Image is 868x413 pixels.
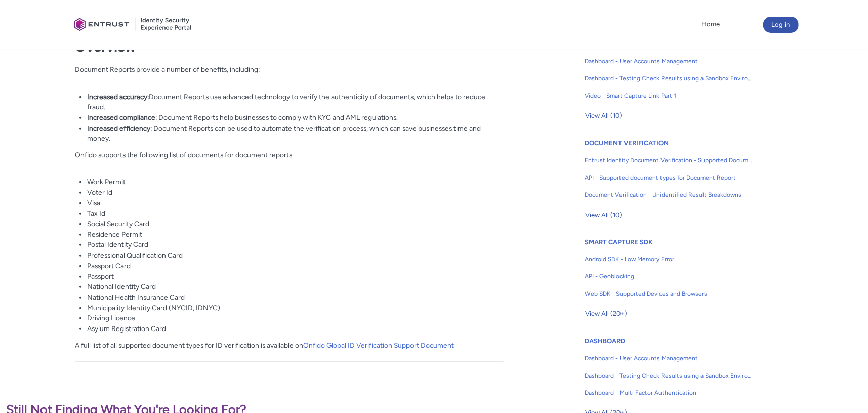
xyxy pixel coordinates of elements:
[585,255,753,264] span: Android SDK - Low Memory Error
[75,64,504,85] p: Document Reports provide a number of benefits, including:
[87,261,504,271] li: Passport Card
[585,139,669,147] a: DOCUMENT VERIFICATION
[87,198,504,209] li: Visa
[87,124,150,132] strong: Increased efficiency
[87,271,504,282] li: Passport
[585,251,753,268] a: Android SDK - Low Memory Error
[585,337,625,345] a: DASHBOARD
[763,17,799,33] button: Log in
[87,292,504,303] li: National Health Insurance Card
[585,91,753,100] span: Video - Smart Capture Link Part 1
[75,29,504,361] div: A full list of all supported document types for ID verification is available on
[87,281,504,292] li: National Identity Card
[585,289,753,298] span: Web SDK - Supported Devices and Browsers
[75,150,504,171] p: Onfido supports the following list of documents for document reports.
[87,112,504,123] li: : Document Reports help businesses to comply with KYC and AML regulations.
[585,70,753,87] a: Dashboard - Testing Check Results using a Sandbox Environment
[585,173,753,182] span: API - Supported document types for Document Report
[585,57,753,66] span: Dashboard - User Accounts Management
[585,238,653,246] a: SMART CAPTURE SDK
[585,74,753,83] span: Dashboard - Testing Check Results using a Sandbox Environment
[585,169,753,186] a: API - Supported document types for Document Report
[585,207,623,223] button: View All (10)
[87,239,504,250] li: Postal Identity Card
[87,219,504,229] li: Social Security Card
[585,152,753,169] a: Entrust Identity Document Verification - Supported Document type and size
[585,53,753,70] a: Dashboard - User Accounts Management
[699,17,723,32] a: Home
[87,113,155,121] strong: Increased compliance
[585,272,753,281] span: API - Geoblocking
[87,303,504,313] li: Municipality Identity Card (NYCID, IDNYC)
[75,38,136,55] strong: Overview
[87,229,504,240] li: Residence Permit
[87,123,504,144] li: : Document Reports can be used to automate the verification process, which can save businesses ti...
[87,177,504,187] li: Work Permit
[585,87,753,104] a: Video - Smart Capture Link Part 1
[87,92,504,112] li: Document Reports use advanced technology to verify the authenticity of documents, which helps to ...
[585,306,627,321] span: View All (20+)
[87,93,149,101] strong: Increased accuracy:
[87,208,504,219] li: Tax Id
[87,323,504,334] li: Asylum Registration Card
[303,341,454,349] a: Onfido Global ID Verification Support Document
[585,190,753,199] span: Document Verification - Unidentified Result Breakdowns
[87,187,504,198] li: Voter Id
[585,186,753,203] a: Document Verification - Unidentified Result Breakdowns
[585,208,622,223] span: View All (10)
[585,306,628,322] button: View All (20+)
[585,268,753,285] a: API - Geoblocking
[585,108,623,124] button: View All (10)
[87,313,504,323] li: Driving Licence
[585,108,622,123] span: View All (10)
[585,285,753,302] a: Web SDK - Supported Devices and Browsers
[87,250,504,261] li: Professional Qualification Card
[585,156,753,165] span: Entrust Identity Document Verification - Supported Document type and size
